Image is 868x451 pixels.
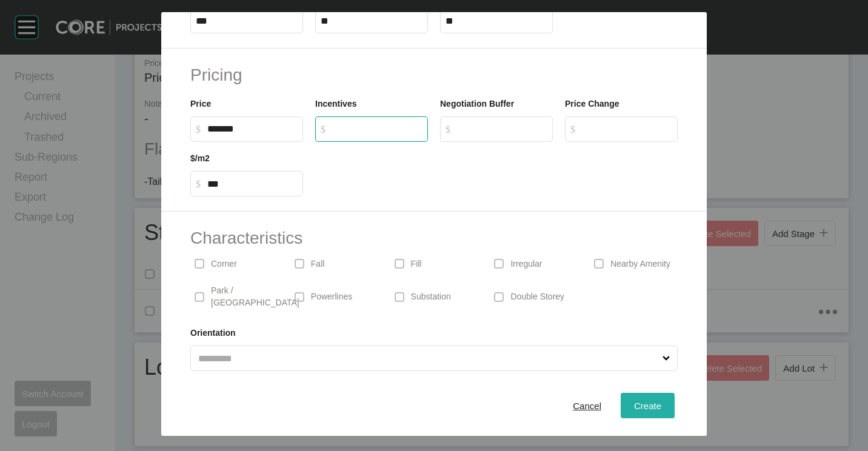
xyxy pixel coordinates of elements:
[332,124,422,134] input: $
[573,401,601,411] span: Cancel
[321,124,326,135] tspan: $
[457,124,547,134] input: $
[570,124,575,135] tspan: $
[582,124,672,134] input: $
[565,99,619,109] label: Price Change
[190,63,678,87] h2: Pricing
[411,258,422,270] p: Fill
[411,291,451,303] p: Substation
[190,99,211,109] label: Price
[211,285,299,309] p: Park / [GEOGRAPHIC_DATA]
[207,124,298,134] input: $
[610,258,670,270] p: Nearby Amenity
[311,291,352,303] p: Powerlines
[190,226,678,250] h2: Characteristics
[510,258,542,270] p: Irregular
[634,401,661,411] span: Create
[190,328,236,338] label: Orientation
[196,124,201,135] tspan: $
[207,179,298,189] input: $
[621,393,675,418] button: Create
[315,99,356,109] label: Incentives
[440,99,514,109] label: Negotiation Buffer
[559,393,615,418] button: Cancel
[196,179,201,189] tspan: $
[660,346,673,370] span: Close menu...
[446,124,450,135] tspan: $
[190,153,210,163] label: $/m2
[311,258,325,270] p: Fall
[510,291,564,303] p: Double Storey
[211,258,237,270] p: Corner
